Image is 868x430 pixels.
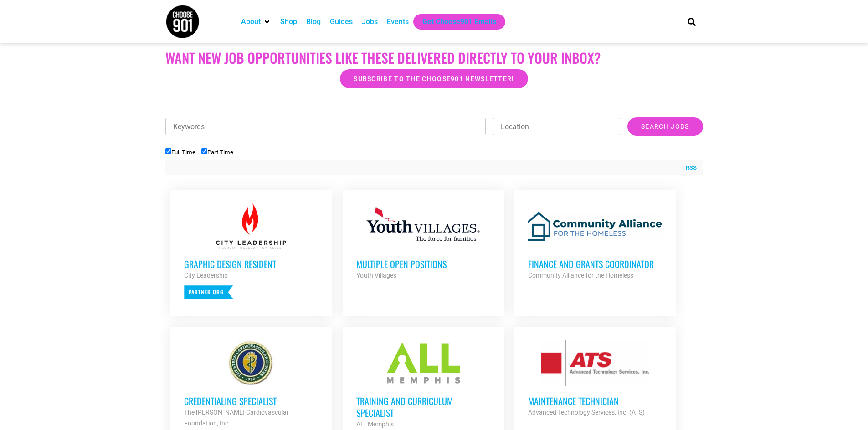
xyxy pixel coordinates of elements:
a: Jobs [362,16,378,27]
input: Keywords [165,118,486,135]
nav: Main nav [236,14,672,30]
a: Guides [330,16,353,27]
a: RSS [681,163,697,172]
strong: Community Alliance for the Homeless [528,272,633,279]
strong: The [PERSON_NAME] Cardiovascular Foundation, Inc. [184,409,289,427]
strong: Advanced Technology Services, Inc. (ATS) [528,409,645,416]
strong: City Leadership [184,272,228,279]
h3: Finance and Grants Coordinator [528,258,662,270]
a: Finance and Grants Coordinator Community Alliance for the Homeless [514,190,676,294]
strong: ALLMemphis [356,420,394,428]
a: Subscribe to the Choose901 newsletter! [340,69,528,88]
p: Partner Org [184,285,233,299]
input: Search Jobs [627,117,703,136]
h3: Maintenance Technician [528,395,662,407]
a: Get Choose901 Emails [422,16,496,27]
label: Full Time [165,149,195,156]
a: Shop [280,16,297,27]
span: Subscribe to the Choose901 newsletter! [354,76,514,82]
a: Blog [306,16,321,27]
a: Graphic Design Resident City Leadership Partner Org [170,190,332,313]
h2: Want New Job Opportunities like these Delivered Directly to your Inbox? [165,50,703,66]
div: Search [684,14,699,29]
a: Multiple Open Positions Youth Villages [343,190,504,294]
label: Part Time [201,149,233,156]
strong: Youth Villages [356,272,396,279]
h3: Graphic Design Resident [184,258,318,270]
input: Full Time [165,148,171,154]
h3: Credentialing Specialist [184,395,318,407]
input: Location [493,118,620,135]
a: About [241,16,261,27]
input: Part Time [201,148,207,154]
h3: Multiple Open Positions [356,258,490,270]
div: About [236,14,276,30]
h3: Training and Curriculum Specialist [356,395,490,419]
a: Events [387,16,409,27]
